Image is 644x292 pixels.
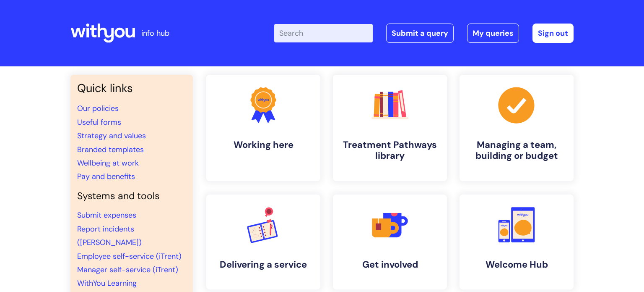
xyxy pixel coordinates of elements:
a: Strategy and values [77,131,146,141]
h4: Working here [213,139,314,150]
a: Manager self-service (iTrent) [77,265,178,275]
a: Submit expenses [77,210,136,220]
h3: Quick links [77,82,186,95]
a: Submit a query [386,24,454,43]
h4: Systems and tools [77,190,186,202]
a: My queries [467,24,519,43]
a: WithYou Learning [77,278,137,288]
a: Treatment Pathways library [333,75,447,181]
h4: Delivering a service [213,259,314,270]
a: Managing a team, building or budget [460,75,574,181]
h4: Managing a team, building or budget [466,139,567,162]
a: Our policies [77,103,119,113]
input: Search [274,24,373,42]
a: Branded templates [77,145,144,155]
a: Delivering a service [206,195,320,289]
a: Wellbeing at work [77,158,139,168]
a: Working here [206,75,320,181]
a: Sign out [532,24,574,43]
p: info hub [141,26,169,40]
a: Report incidents ([PERSON_NAME]) [77,224,142,247]
a: Useful forms [77,117,121,127]
a: Get involved [333,195,447,289]
a: Pay and benefits [77,171,135,182]
h4: Get involved [340,259,440,270]
h4: Welcome Hub [466,259,567,270]
h4: Treatment Pathways library [340,139,440,162]
a: Employee self-service (iTrent) [77,251,182,261]
a: Welcome Hub [460,195,574,289]
div: | - [274,24,574,43]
